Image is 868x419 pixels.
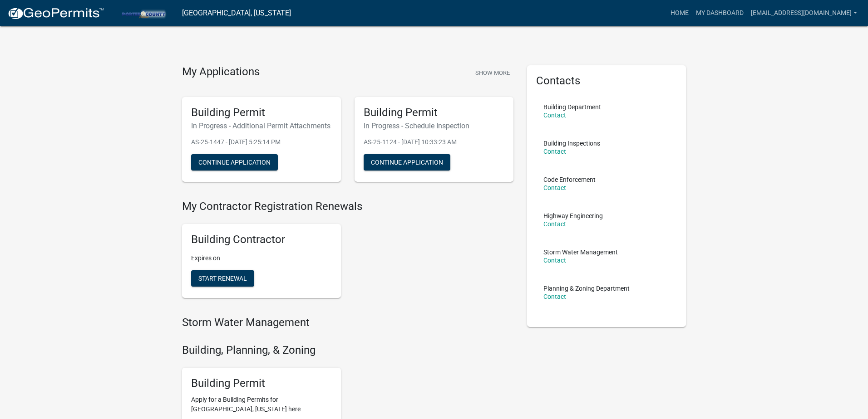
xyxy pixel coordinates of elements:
h5: Building Permit [191,377,332,390]
p: Expires on [191,253,332,263]
a: [EMAIL_ADDRESS][DOMAIN_NAME] [747,5,861,22]
p: AS-25-1447 - [DATE] 5:25:14 PM [191,137,332,147]
button: Show More [472,65,513,80]
p: Building Inspections [543,140,600,146]
a: Home [667,5,692,22]
a: My Dashboard [692,5,747,22]
span: Start Renewal [198,275,247,282]
h4: Storm Water Management [182,316,513,329]
button: Continue Application [191,154,278,171]
h4: Building, Planning, & Zoning [182,344,513,357]
a: [GEOGRAPHIC_DATA], [US_STATE] [182,5,291,21]
p: Building Department [543,104,601,110]
h5: Contacts [536,74,677,88]
a: Contact [543,112,566,119]
wm-registration-list-section: My Contractor Registration Renewals [182,200,513,305]
a: Contact [543,184,566,191]
button: Start Renewal [191,270,254,287]
p: Storm Water Management [543,249,618,255]
a: Contact [543,148,566,155]
p: Highway Engineering [543,213,603,219]
h6: In Progress - Additional Permit Attachments [191,122,332,130]
button: Continue Application [364,154,450,171]
a: Contact [543,220,566,228]
h5: Building Contractor [191,233,332,246]
p: Code Enforcement [543,176,596,183]
a: Contact [543,293,566,300]
h6: In Progress - Schedule Inspection [364,122,504,130]
p: AS-25-1124 - [DATE] 10:33:23 AM [364,137,504,147]
img: Porter County, Indiana [112,7,175,19]
a: Contact [543,257,566,264]
p: Apply for a Building Permits for [GEOGRAPHIC_DATA], [US_STATE] here [191,395,332,414]
h4: My Contractor Registration Renewals [182,200,513,213]
p: Planning & Zoning Department [543,285,630,292]
h5: Building Permit [191,106,332,119]
h4: My Applications [182,65,260,79]
h5: Building Permit [364,106,504,119]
